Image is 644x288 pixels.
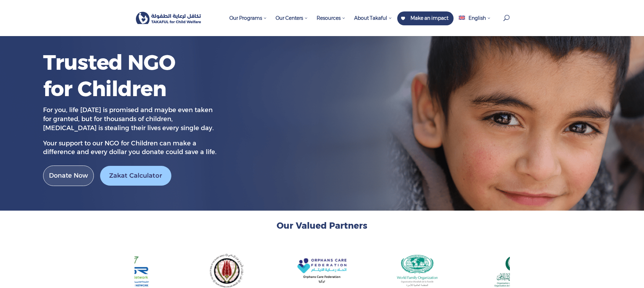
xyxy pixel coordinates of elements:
[372,254,462,288] div: 12 / 15
[87,253,177,288] div: 9 / 15
[277,253,367,288] div: 11 / 15
[455,11,494,36] a: English
[136,12,202,24] img: Takaful
[134,220,510,235] h2: Our Valued Partners
[114,253,149,288] img: الشبكة الإقليمية للمسؤولية الاجتماعية - البحرين
[467,254,557,288] div: 13 / 15
[296,253,348,288] img: orphans care federation
[391,254,443,288] img: world family organization
[43,166,94,186] a: Donate Now
[354,15,392,21] span: About Takaful
[468,15,486,21] span: English
[43,106,217,139] p: For you, life [DATE] is promised and maybe even taken for granted, but for thousands of children,...
[226,11,270,36] a: Our Programs
[272,11,311,36] a: Our Centers
[43,139,196,156] span: Your support to our NGO for Children can make a difference and e
[100,166,171,186] a: Zakat Calculator
[313,11,349,36] a: Resources
[182,253,272,288] div: 10 / 15
[229,15,267,21] span: Our Programs
[351,11,396,36] a: About Takaful
[410,15,448,21] span: Make an impact
[43,139,217,157] p: very dollar you donate could save a life.
[397,11,454,25] a: Make an impact
[276,15,308,21] span: Our Centers
[209,253,244,288] img: اتحاد المنظمات الأهلية في العالم الإسلامية - تركيا
[317,15,345,21] span: Resources
[43,49,182,105] h1: Trusted NGO for Children
[486,254,538,288] img: organisation of islamic cooperation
